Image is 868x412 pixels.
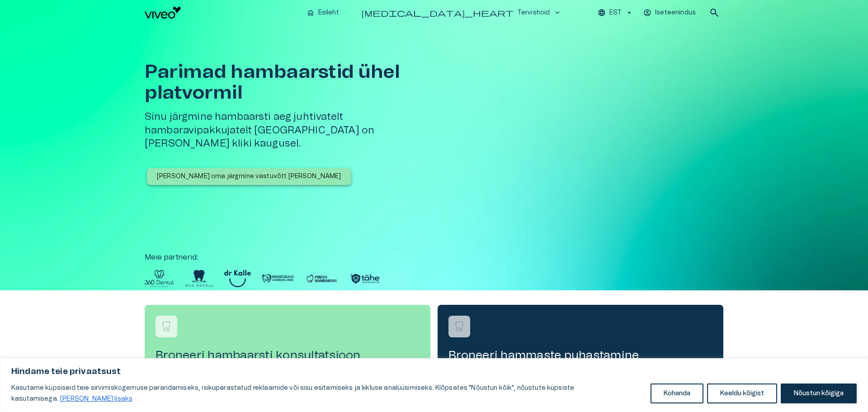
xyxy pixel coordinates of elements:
[303,6,344,19] button: homeEsileht
[655,8,696,18] p: Iseteenindus
[145,7,299,19] a: Navigate to homepage
[453,320,466,333] img: Broneeri hammaste puhastamine logo
[362,9,514,17] span: [MEDICAL_DATA]_heart
[156,348,420,363] h4: Broneeri hambaarsti konsultatsioon
[358,6,566,19] button: [MEDICAL_DATA]_heartTervishoidkeyboard_arrow_down
[60,395,133,403] a: Loe lisaks
[224,270,251,287] img: Partner logo
[157,172,341,181] p: [PERSON_NAME] oma järgmine vastuvõtt [PERSON_NAME]
[781,384,857,403] button: Nõustun kõigiga
[517,8,550,18] p: Tervishoid
[145,62,438,103] h1: Parimad hambaarstid ühel platvormil
[145,305,430,374] a: Navigate to service booking
[707,384,777,403] button: Keeldu kõigist
[705,4,723,22] button: open search modal
[553,9,561,17] span: keyboard_arrow_down
[145,252,723,263] p: Meie partnerid :
[609,8,622,18] p: EST
[11,366,857,377] p: Hindame teie privaatsust
[307,9,315,17] span: home
[596,6,635,19] button: EST
[448,348,712,363] h4: Broneeri hammaste puhastamine
[709,7,720,18] span: search
[318,8,339,18] p: Esileht
[185,270,213,287] img: Partner logo
[11,383,644,404] p: Kasutame küpsiseid teie sirvimiskogemuse parandamiseks, isikupärastatud reklaamide või sisu esita...
[145,270,174,287] img: Partner logo
[349,270,381,287] img: Partner logo
[147,168,351,185] button: [PERSON_NAME] oma järgmine vastuvõtt [PERSON_NAME]
[160,320,173,333] img: Broneeri hambaarsti konsultatsioon logo
[305,270,338,287] img: Partner logo
[145,7,181,19] img: Viveo logo
[438,305,723,374] a: Navigate to service booking
[262,270,294,287] img: Partner logo
[145,110,438,150] h5: Sinu järgmine hambaarsti aeg juhtivatelt hambaravipakkujatelt [GEOGRAPHIC_DATA] on [PERSON_NAME] ...
[642,6,698,19] button: Iseteenindus
[651,384,703,403] button: Kohanda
